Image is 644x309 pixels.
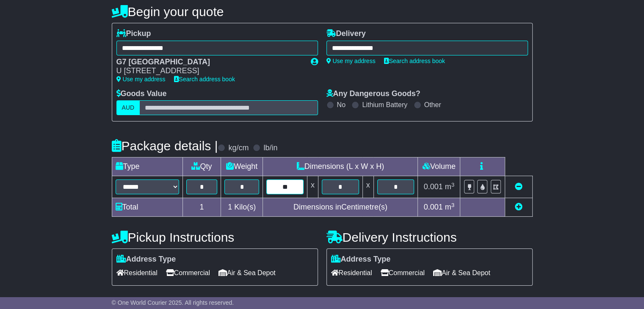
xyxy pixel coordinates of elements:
[263,143,277,153] label: lb/in
[221,198,263,217] td: Kilo(s)
[418,157,460,176] td: Volume
[326,58,376,64] a: Use my address
[424,203,443,211] span: 0.001
[116,266,158,279] span: Residential
[218,266,276,279] span: Air & Sea Depot
[331,266,372,279] span: Residential
[166,266,210,279] span: Commercial
[326,29,366,39] label: Delivery
[451,202,455,208] sup: 3
[424,182,443,191] span: 0.001
[362,176,373,198] td: x
[116,66,302,76] div: U [STREET_ADDRESS]
[307,176,318,198] td: x
[112,230,318,244] h4: Pickup Instructions
[381,266,425,279] span: Commercial
[116,29,151,39] label: Pickup
[221,157,263,176] td: Weight
[116,255,176,264] label: Address Type
[182,157,221,176] td: Qty
[515,182,522,191] a: Remove this item
[182,198,221,217] td: 1
[337,101,345,109] label: No
[326,230,533,244] h4: Delivery Instructions
[112,5,533,19] h4: Begin your quote
[445,182,455,191] span: m
[116,58,302,67] div: G7 [GEOGRAPHIC_DATA]
[116,100,140,115] label: AUD
[384,58,445,64] a: Search address book
[228,143,249,153] label: kg/cm
[112,157,182,176] td: Type
[445,203,455,211] span: m
[362,101,407,109] label: Lithium Battery
[116,89,167,99] label: Goods Value
[326,89,420,99] label: Any Dangerous Goods?
[174,76,235,83] a: Search address book
[331,255,391,264] label: Address Type
[263,198,418,217] td: Dimensions in Centimetre(s)
[228,203,232,211] span: 1
[112,299,234,306] span: © One World Courier 2025. All rights reserved.
[515,203,522,211] a: Add new item
[116,76,166,83] a: Use my address
[433,266,490,279] span: Air & Sea Depot
[112,198,182,217] td: Total
[424,101,441,109] label: Other
[263,157,418,176] td: Dimensions (L x W x H)
[451,182,455,188] sup: 3
[112,139,218,153] h4: Package details |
